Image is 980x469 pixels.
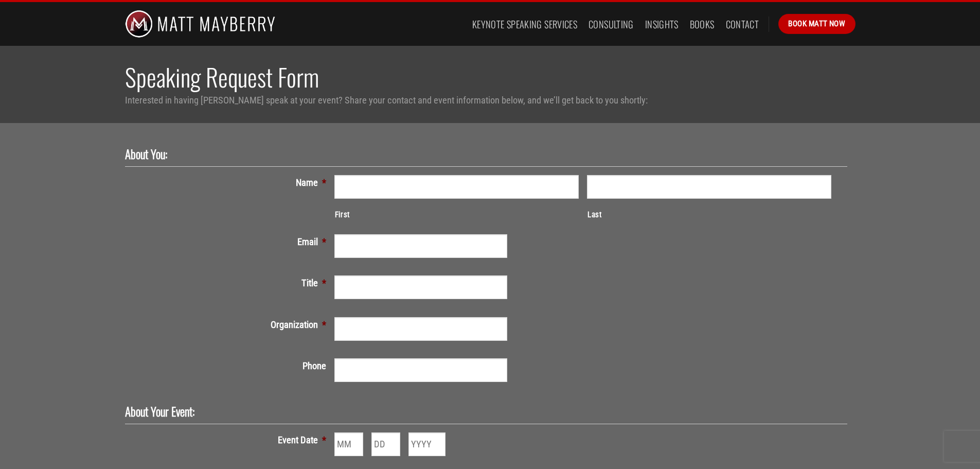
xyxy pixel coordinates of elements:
[788,18,845,30] span: Book Matt Now
[587,209,831,221] label: Last
[125,59,319,95] span: Speaking Request Form
[125,358,334,373] label: Phone
[125,147,839,162] h2: About You:
[125,317,334,332] label: Organization
[125,432,334,447] label: Event Date
[125,2,276,46] img: Matt Mayberry
[726,15,759,33] a: Contact
[645,15,679,33] a: Insights
[335,209,579,221] label: First
[778,14,855,33] a: Book Matt Now
[408,432,446,456] input: YYYY
[125,404,839,420] h2: About Your Event:
[690,15,715,33] a: Books
[334,432,363,456] input: MM
[472,15,577,33] a: Keynote Speaking Services
[125,275,334,290] label: Title
[589,15,634,33] a: Consulting
[371,432,400,456] input: DD
[125,234,334,249] label: Email
[125,93,856,108] p: Interested in having [PERSON_NAME] speak at your event? Share your contact and event information ...
[125,175,334,190] label: Name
